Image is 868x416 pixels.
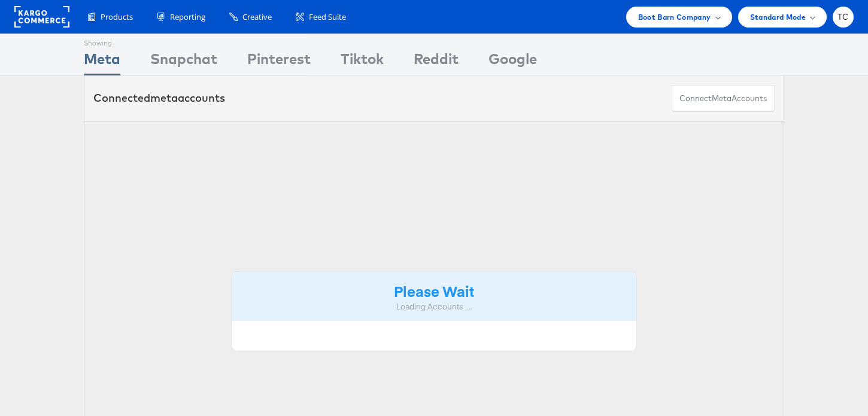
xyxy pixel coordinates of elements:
[341,48,384,75] div: Tiktok
[84,48,120,75] div: Meta
[101,11,133,23] span: Products
[309,11,346,23] span: Feed Suite
[712,93,732,104] span: meta
[414,48,459,75] div: Reddit
[150,48,217,75] div: Snapchat
[242,11,272,23] span: Creative
[837,13,849,21] span: TC
[750,11,806,23] span: Standard Mode
[93,90,225,106] div: Connected accounts
[84,34,120,48] div: Showing
[394,281,474,300] strong: Please Wait
[247,48,311,75] div: Pinterest
[170,11,205,23] span: Reporting
[672,85,775,112] button: ConnectmetaAccounts
[150,91,178,105] span: meta
[488,48,537,75] div: Google
[241,301,627,312] div: Loading Accounts ....
[638,11,711,23] span: Boot Barn Company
